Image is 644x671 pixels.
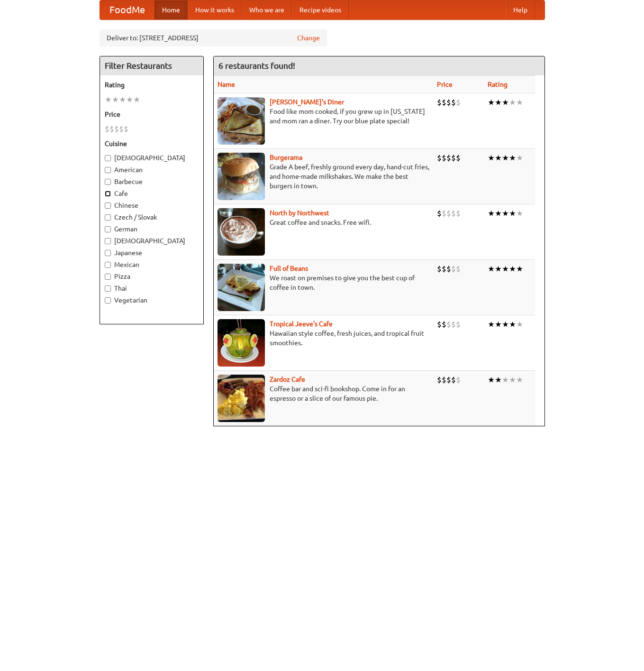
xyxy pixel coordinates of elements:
[442,153,446,163] li: $
[446,153,451,163] li: $
[105,226,111,232] input: German
[495,319,502,330] li: ★
[105,202,111,209] input: Chinese
[105,250,111,256] input: Japanese
[119,124,124,134] li: $
[133,94,140,105] li: ★
[442,97,446,108] li: $
[437,81,453,88] a: Price
[242,0,292,19] a: Who we are
[105,297,111,303] input: Vegetarian
[509,97,516,108] li: ★
[270,376,305,383] a: Zardoz Cafe
[451,153,456,163] li: $
[105,179,111,185] input: Barbecue
[105,155,111,161] input: [DEMOGRAPHIC_DATA]
[495,264,502,274] li: ★
[105,284,199,293] label: Thai
[502,264,509,274] li: ★
[495,97,502,108] li: ★
[105,238,111,244] input: [DEMOGRAPHIC_DATA]
[218,264,265,311] img: beans.jpg
[154,0,188,19] a: Home
[502,208,509,219] li: ★
[437,208,442,219] li: $
[218,153,265,200] img: burgerama.jpg
[109,124,114,134] li: $
[456,375,461,385] li: $
[456,97,461,108] li: $
[119,94,126,105] li: ★
[105,260,199,269] label: Mexican
[509,208,516,219] li: ★
[218,97,265,145] img: sallys.jpg
[456,264,461,274] li: $
[502,375,509,385] li: ★
[100,56,203,75] h4: Filter Restaurants
[516,375,523,385] li: ★
[112,94,119,105] li: ★
[442,264,446,274] li: $
[105,139,199,148] h5: Cuisine
[488,208,495,219] li: ★
[446,264,451,274] li: $
[105,80,199,90] h5: Rating
[270,98,344,106] b: [PERSON_NAME]'s Diner
[114,124,119,134] li: $
[105,201,199,210] label: Chinese
[105,212,199,222] label: Czech / Slovak
[488,81,508,88] a: Rating
[297,33,320,43] a: Change
[105,262,111,268] input: Mexican
[446,375,451,385] li: $
[105,295,199,305] label: Vegetarian
[270,320,333,328] a: Tropical Jeeve's Cafe
[516,97,523,108] li: ★
[488,264,495,274] li: ★
[105,124,109,134] li: $
[451,319,456,330] li: $
[270,209,329,217] a: North by Northwest
[105,191,111,197] input: Cafe
[509,375,516,385] li: ★
[218,375,265,422] img: zardoz.jpg
[218,208,265,256] img: north.jpg
[270,154,302,161] a: Burgerama
[218,107,429,126] p: Food like mom cooked, if you grew up in [US_STATE] and mom ran a diner. Try our blue plate special!
[509,264,516,274] li: ★
[218,218,429,227] p: Great coffee and snacks. Free wifi.
[516,153,523,163] li: ★
[218,319,265,367] img: jeeves.jpg
[105,165,199,175] label: American
[270,265,308,272] a: Full of Beans
[437,153,442,163] li: $
[105,274,111,280] input: Pizza
[488,375,495,385] li: ★
[124,124,128,134] li: $
[488,153,495,163] li: ★
[509,153,516,163] li: ★
[502,319,509,330] li: ★
[105,285,111,292] input: Thai
[437,97,442,108] li: $
[451,264,456,274] li: $
[105,177,199,186] label: Barbecue
[516,208,523,219] li: ★
[105,272,199,281] label: Pizza
[456,153,461,163] li: $
[509,319,516,330] li: ★
[105,153,199,163] label: [DEMOGRAPHIC_DATA]
[126,94,133,105] li: ★
[446,97,451,108] li: $
[442,319,446,330] li: $
[105,236,199,246] label: [DEMOGRAPHIC_DATA]
[495,153,502,163] li: ★
[218,162,429,191] p: Grade A beef, freshly ground every day, hand-cut fries, and home-made milkshakes. We make the bes...
[105,224,199,234] label: German
[488,319,495,330] li: ★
